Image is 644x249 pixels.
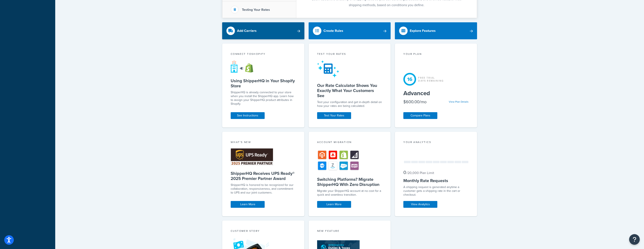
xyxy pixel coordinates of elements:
[403,90,469,97] h5: Advanced
[231,171,296,181] h5: ShipperHQ Receives UPS Ready® 2025 Premier Partner Award
[395,22,477,39] a: Explore Features
[449,100,469,104] a: View Plan Details
[403,169,406,176] span: 0
[407,170,434,175] small: / 20,000 Plan Limit
[403,185,469,197] div: A shipping request is generated anytime a customer gets a shipping rate in the cart or checkout.
[231,91,296,106] p: ShipperHQ is already connected to your store when you install the ShipperHQ app. Learn how to ass...
[403,73,416,86] div: 16
[237,28,257,34] div: Add Carriers
[403,201,437,208] a: View Analytics
[317,177,382,187] h5: Switching Platforms? Migrate ShipperHQ With Zero Disruption
[222,22,304,39] a: Add Carriers
[317,229,382,234] div: New Feature
[418,76,444,82] div: Free Trial Days Remaining
[403,112,437,119] a: Compare Plans
[323,28,343,34] div: Create Rules
[317,83,382,98] h5: Our Rate Calculator Shows You Exactly What Your Customers See
[317,52,382,57] div: Test your rates
[309,22,391,39] a: Create Rules
[403,52,469,57] div: Your Plan
[629,234,640,245] button: Open Resource Center
[231,140,296,145] div: What's New
[231,183,296,195] p: ShipperHQ is honored to be recognized for our collaboration, responsiveness, and commitment to UP...
[317,201,351,208] a: Learn More
[403,140,469,145] div: Your Analytics
[317,112,351,119] a: Test Your Rates
[231,60,257,73] img: connect-shq-shopify-9b9a8c5a.svg
[403,178,469,183] h5: Monthly Rate Requests
[242,8,270,12] h3: Testing Your Rates
[231,201,265,208] a: Learn More
[317,100,382,108] div: Test your configuration and get in-depth detail on how your rates are being calculated.
[317,140,382,145] div: Account Migration
[403,99,427,105] div: $600.00/mo
[410,28,436,34] div: Explore Features
[317,189,382,197] div: Migrate your ShipperHQ account at no cost for a quick and seamless transition.
[231,52,296,57] div: Connect to Shopify
[231,112,265,119] a: See Instructions
[231,229,296,234] div: Customer Story
[231,78,296,88] h5: Using ShipperHQ in Your Shopify Store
